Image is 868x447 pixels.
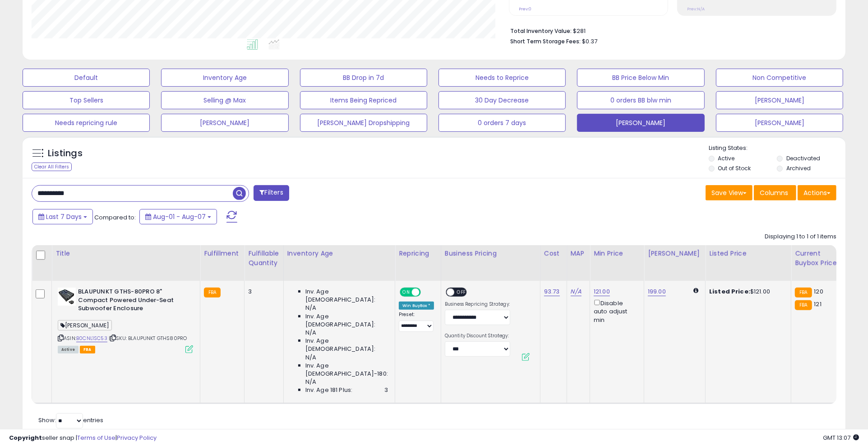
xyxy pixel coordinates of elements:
[765,233,836,241] div: Displaying 1 to 1 of 1 items
[305,304,316,312] span: N/A
[439,114,566,132] button: 0 orders 7 days
[153,212,206,221] span: Aug-01 - Aug-07
[76,335,107,342] a: B0CNL1SC53
[454,289,469,296] span: OFF
[305,378,316,386] span: N/A
[420,289,434,296] span: OFF
[510,27,572,35] b: Total Inventory Value:
[23,69,150,87] button: Default
[38,416,103,424] span: Show: entries
[287,249,391,258] div: Inventory Age
[795,249,841,268] div: Current Buybox Price
[594,287,610,296] a: 121.00
[399,249,437,258] div: Repricing
[23,91,150,109] button: Top Sellers
[544,249,563,258] div: Cost
[204,249,240,258] div: Fulfillment
[23,114,150,132] button: Needs repricing rule
[577,114,704,132] button: [PERSON_NAME]
[305,362,388,378] span: Inv. Age [DEMOGRAPHIC_DATA]-180:
[58,288,193,352] div: ASIN:
[582,37,597,46] span: $0.37
[716,91,843,109] button: [PERSON_NAME]
[32,209,93,224] button: Last 7 Days
[399,312,434,332] div: Preset:
[795,300,812,310] small: FBA
[687,6,705,12] small: Prev: N/A
[58,288,76,306] img: 41MGOIjnGEL._SL40_.jpg
[439,91,566,109] button: 30 Day Decrease
[754,185,796,200] button: Columns
[594,249,640,258] div: Min Price
[161,69,288,87] button: Inventory Age
[786,164,811,172] label: Archived
[32,163,72,171] div: Clear All Filters
[117,433,157,442] a: Privacy Policy
[305,329,316,337] span: N/A
[716,114,843,132] button: [PERSON_NAME]
[300,114,427,132] button: [PERSON_NAME] Dropshipping
[9,434,157,442] div: seller snap | |
[109,335,187,342] span: | SKU: BLAUPUNKT GTHS80PRO
[706,185,753,200] button: Save View
[80,346,95,354] span: FBA
[248,249,279,268] div: Fulfillable Quantity
[594,298,637,324] div: Disable auto adjust min
[58,320,112,331] span: [PERSON_NAME]
[161,114,288,132] button: [PERSON_NAME]
[445,333,510,339] label: Quantity Discount Strategy:
[94,213,136,222] span: Compared to:
[78,288,188,315] b: BLAUPUNKT GTHS-80PRO 8" Compact Powered Under-Seat Subwoofer Enclosure
[709,287,750,296] b: Listed Price:
[305,386,353,394] span: Inv. Age 181 Plus:
[399,302,434,310] div: Win BuyBox *
[709,249,787,258] div: Listed Price
[305,312,388,329] span: Inv. Age [DEMOGRAPHIC_DATA]:
[814,300,822,308] span: 121
[718,164,751,172] label: Out of Stock
[55,249,196,258] div: Title
[648,249,702,258] div: [PERSON_NAME]
[798,185,836,200] button: Actions
[254,185,289,201] button: Filters
[571,287,582,296] a: N/A
[510,25,830,36] li: $281
[300,91,427,109] button: Items Being Repriced
[577,69,704,87] button: BB Price Below Min
[445,301,510,307] label: Business Repricing Strategy:
[248,288,276,296] div: 3
[709,288,784,296] div: $121.00
[445,249,536,258] div: Business Pricing
[300,69,427,87] button: BB Drop in 7d
[795,288,812,298] small: FBA
[439,69,566,87] button: Needs to Reprice
[46,212,82,221] span: Last 7 Days
[577,91,704,109] button: 0 orders BB blw min
[48,147,83,160] h5: Listings
[384,386,388,394] span: 3
[77,433,115,442] a: Terms of Use
[58,346,78,354] span: All listings currently available for purchase on Amazon
[786,154,820,162] label: Deactivated
[305,288,388,304] span: Inv. Age [DEMOGRAPHIC_DATA]:
[139,209,217,224] button: Aug-01 - Aug-07
[760,188,788,197] span: Columns
[823,433,859,442] span: 2025-08-15 13:07 GMT
[161,91,288,109] button: Selling @ Max
[544,287,560,296] a: 93.73
[510,37,581,45] b: Short Term Storage Fees:
[648,287,666,296] a: 199.00
[204,288,221,298] small: FBA
[9,433,42,442] strong: Copyright
[718,154,734,162] label: Active
[571,249,586,258] div: MAP
[519,6,531,12] small: Prev: 0
[709,144,845,153] p: Listing States:
[305,354,316,362] span: N/A
[716,69,843,87] button: Non Competitive
[305,337,388,353] span: Inv. Age [DEMOGRAPHIC_DATA]:
[401,289,412,296] span: ON
[814,287,823,296] span: 120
